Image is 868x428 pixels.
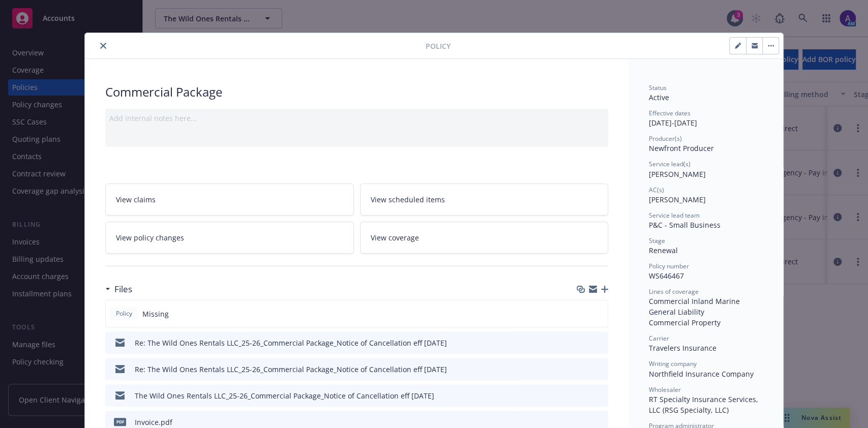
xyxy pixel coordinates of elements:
[649,394,760,415] span: RT Specialty Insurance Services, LLC (RSG Specialty, LLC)
[595,364,604,375] button: preview file
[649,317,763,328] div: Commercial Property
[649,385,681,394] span: Wholesaler
[360,184,609,216] a: View scheduled items
[105,184,354,216] a: View claims
[649,134,682,143] span: Producer(s)
[114,283,132,296] h3: Files
[114,309,134,318] span: Policy
[649,109,763,128] div: [DATE] - [DATE]
[579,338,587,348] button: download file
[105,222,354,254] a: View policy changes
[595,417,604,427] button: preview file
[649,195,706,204] span: [PERSON_NAME]
[649,246,678,255] span: Renewal
[649,343,716,353] span: Travelers Insurance
[360,222,609,254] a: View coverage
[135,338,447,348] div: Re: The Wild Ones Rentals LLC_25-26_Commercial Package_Notice of Cancellation eff [DATE]
[109,113,604,124] div: Add internal notes here...
[116,232,184,243] span: View policy changes
[649,359,697,368] span: Writing company
[105,83,608,101] div: Commercial Package
[426,41,451,51] span: Policy
[579,390,587,401] button: download file
[135,364,447,375] div: Re: The Wild Ones Rentals LLC_25-26_Commercial Package_Notice of Cancellation eff [DATE]
[135,390,434,401] div: The Wild Ones Rentals LLC_25-26_Commercial Package_Notice of Cancellation eff [DATE]
[371,194,445,205] span: View scheduled items
[649,211,700,220] span: Service lead team
[105,283,132,296] div: Files
[595,390,604,401] button: preview file
[114,418,126,425] span: pdf
[142,309,169,319] span: Missing
[649,307,763,317] div: General Liability
[649,160,691,168] span: Service lead(s)
[595,338,604,348] button: preview file
[649,93,669,102] span: Active
[649,262,689,270] span: Policy number
[97,40,109,52] button: close
[649,83,667,92] span: Status
[649,109,691,117] span: Effective dates
[649,143,714,153] span: Newfront Producer
[649,220,721,230] span: P&C - Small Business
[649,236,665,245] span: Stage
[579,417,587,427] button: download file
[649,169,706,179] span: [PERSON_NAME]
[649,186,664,194] span: AC(s)
[649,334,669,343] span: Carrier
[371,232,419,243] span: View coverage
[649,287,699,296] span: Lines of coverage
[649,296,763,307] div: Commercial Inland Marine
[579,364,587,375] button: download file
[649,369,754,379] span: Northfield Insurance Company
[649,271,684,281] span: WS646467
[135,417,172,427] div: Invoice.pdf
[116,194,156,205] span: View claims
